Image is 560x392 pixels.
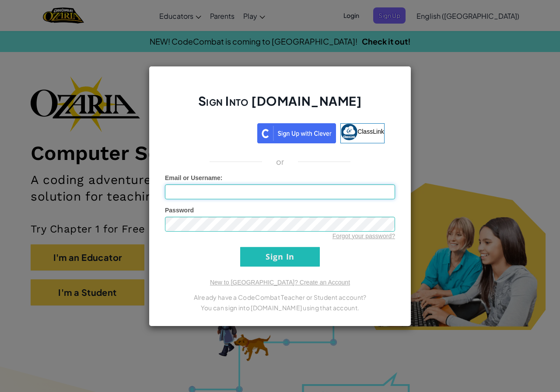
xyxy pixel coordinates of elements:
h2: Sign Into [DOMAIN_NAME] [165,93,395,118]
iframe: Sign in with Google Button [171,122,257,142]
span: Password [165,207,194,214]
span: ClassLink [357,128,384,135]
span: Email or Username [165,174,220,181]
input: Sign In [240,247,320,267]
p: You can sign into [DOMAIN_NAME] using that account. [165,302,395,313]
p: Already have a CodeCombat Teacher or Student account? [165,292,395,302]
img: clever_sso_button@2x.png [257,123,336,143]
a: New to [GEOGRAPHIC_DATA]? Create an Account [210,279,350,286]
a: Forgot your password? [332,232,395,239]
p: or [276,156,284,167]
img: classlink-logo-small.png [341,124,357,140]
label: : [165,173,223,182]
